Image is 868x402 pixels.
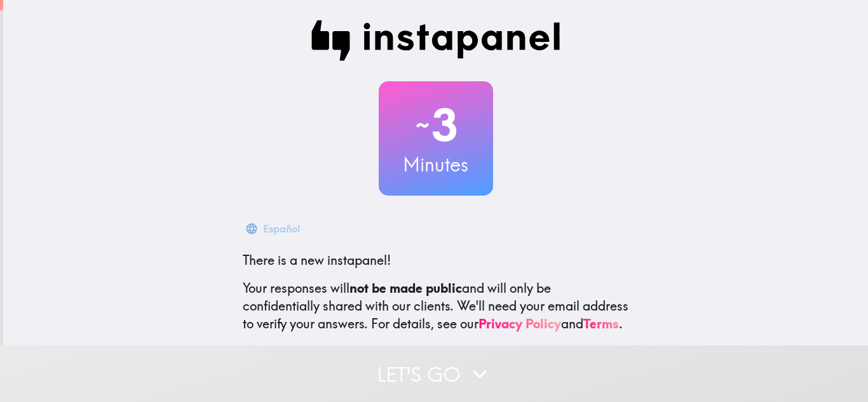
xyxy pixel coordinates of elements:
p: Your responses will and will only be confidentially shared with our clients. We'll need your emai... [243,279,629,333]
div: Español [263,220,300,238]
a: Terms [583,316,619,332]
img: Instapanel [311,20,560,61]
h2: 3 [379,99,493,151]
button: Español [243,216,305,241]
span: There is a new instapanel! [243,252,391,268]
p: This invite is exclusively for you, please do not share it. Complete it soon because spots are li... [243,343,629,379]
h3: Minutes [379,151,493,178]
b: not be made public [349,280,462,296]
span: ~ [414,106,431,144]
a: Privacy Policy [478,316,561,332]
